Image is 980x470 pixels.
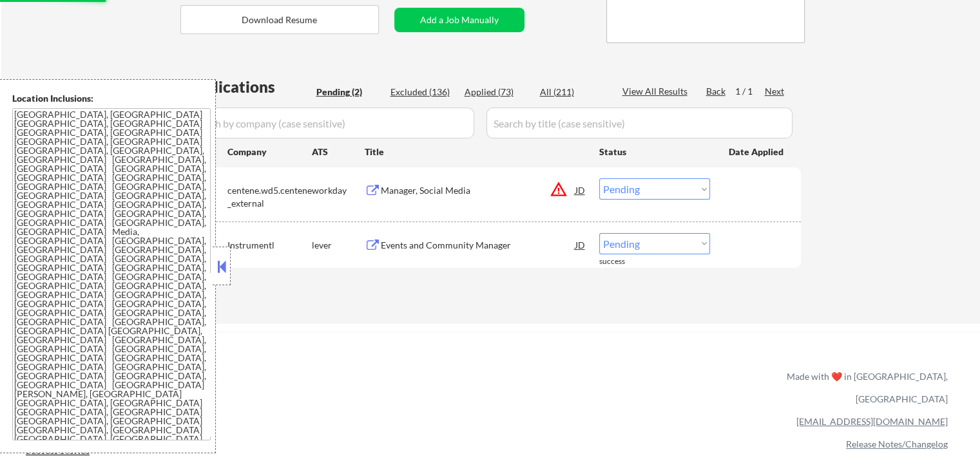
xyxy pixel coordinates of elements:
div: Next [765,85,785,98]
div: Date Applied [729,146,785,158]
div: Status [599,140,710,163]
div: workday [312,184,365,197]
a: Refer & earn free applications 👯‍♀️ [26,383,517,397]
a: [EMAIL_ADDRESS][DOMAIN_NAME] [796,416,948,427]
div: Events and Community Manager [381,239,575,252]
div: 1 / 1 [735,85,765,98]
div: Back [706,85,727,98]
button: Add a Job Manually [394,8,524,32]
button: Download Resume [180,5,379,34]
div: Applied (73) [465,86,529,99]
div: View All Results [622,85,691,98]
div: Company [227,146,312,158]
input: Search by company (case sensitive) [184,108,474,138]
div: JD [574,178,587,202]
div: Pending (2) [316,86,381,99]
div: Location Inclusions: [12,92,211,105]
div: Manager, Social Media [381,184,575,197]
div: success [599,256,651,267]
div: Title [365,146,587,158]
a: Release Notes/Changelog [846,438,948,449]
div: Applications [184,79,312,95]
div: ATS [312,146,365,158]
div: Excluded (136) [390,86,455,99]
div: JD [574,233,587,256]
div: centene.wd5.centene_external [227,184,312,209]
input: Search by title (case sensitive) [486,108,793,138]
div: Made with ❤️ in [GEOGRAPHIC_DATA], [GEOGRAPHIC_DATA] [782,365,948,410]
div: All (211) [540,86,604,99]
div: Instrumentl [227,239,312,252]
div: lever [312,239,365,252]
button: warning_amber [550,180,568,198]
